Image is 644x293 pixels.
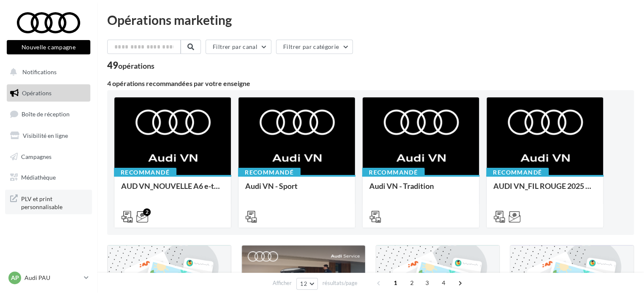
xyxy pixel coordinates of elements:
span: Boîte de réception [22,110,70,118]
span: 3 [420,276,434,290]
a: Visibilité en ligne [5,127,92,145]
a: PLV et print personnalisable [5,190,92,215]
div: Opérations marketing [107,13,634,26]
button: Filtrer par catégorie [276,40,353,54]
div: 2 [143,208,151,216]
a: Boîte de réception [5,105,92,123]
div: AUDI VN_FIL ROUGE 2025 - A1, Q2, Q3, Q5 et Q4 e-tron [493,182,596,199]
div: Audi VN - Tradition [369,182,472,199]
a: Opérations [5,84,92,102]
span: PLV et print personnalisable [21,193,87,211]
a: Campagnes [5,148,92,166]
span: 2 [405,276,419,290]
button: 12 [296,278,318,290]
button: Filtrer par canal [206,40,271,54]
span: Médiathèque [21,174,56,181]
span: 4 [437,276,450,290]
div: Recommandé [362,168,425,177]
div: AUD VN_NOUVELLE A6 e-tron [121,182,224,199]
span: Afficher [273,279,292,287]
span: 12 [300,280,307,287]
span: résultats/page [322,279,357,287]
a: Médiathèque [5,169,92,186]
div: 4 opérations recommandées par votre enseigne [107,80,634,87]
a: AP Audi PAU [7,270,90,286]
div: Audi VN - Sport [245,182,348,199]
div: Recommandé [114,168,176,177]
p: Audi PAU [24,274,81,282]
span: Visibilité en ligne [23,132,68,139]
span: Notifications [22,68,57,75]
span: 1 [389,276,402,290]
span: Opérations [22,89,51,97]
div: Recommandé [238,168,300,177]
div: Recommandé [486,168,549,177]
button: Notifications [5,63,89,81]
div: opérations [118,62,154,70]
div: 49 [107,61,154,70]
span: AP [11,274,19,282]
span: Campagnes [21,153,51,160]
button: Nouvelle campagne [7,40,90,54]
